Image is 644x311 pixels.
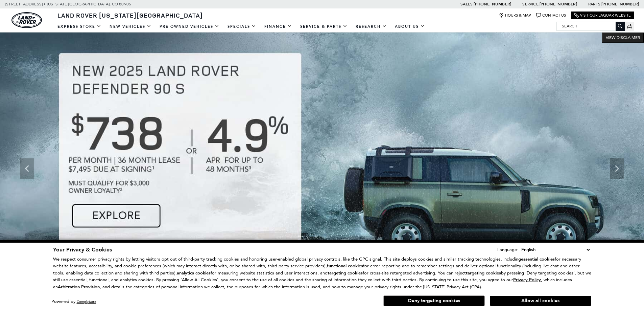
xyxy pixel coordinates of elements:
[223,21,260,32] a: Specials
[383,295,485,306] button: Deny targeting cookies
[53,21,429,32] nav: Main Navigation
[574,13,631,18] a: Visit Our Jaguar Website
[77,299,96,304] a: ComplyAuto
[540,1,577,7] a: [PHONE_NUMBER]
[58,284,100,290] strong: Arbitration Provision
[327,263,363,269] strong: functional cookies
[177,270,211,276] strong: analytics cookies
[474,1,511,7] a: [PHONE_NUMBER]
[53,11,207,19] a: Land Rover [US_STATE][GEOGRAPHIC_DATA]
[513,277,541,283] u: Privacy Policy
[296,21,352,32] a: Service & Parts
[520,246,591,253] select: Language Select
[490,296,591,306] button: Allow all cookies
[606,35,640,40] span: VIEW DISCLAIMER
[521,256,555,262] strong: essential cookies
[57,11,203,19] span: Land Rover [US_STATE][GEOGRAPHIC_DATA]
[20,158,34,179] div: Previous
[11,12,42,28] img: Land Rover
[156,21,223,32] a: Pre-Owned Vehicles
[602,32,644,43] button: VIEW DISCLAIMER
[513,277,541,282] a: Privacy Policy
[11,12,42,28] a: land-rover
[5,2,131,6] a: [STREET_ADDRESS] • [US_STATE][GEOGRAPHIC_DATA], CO 80905
[352,21,391,32] a: Research
[610,158,624,179] div: Next
[260,21,296,32] a: Finance
[105,21,156,32] a: New Vehicles
[497,247,518,252] div: Language:
[588,2,600,6] span: Parts
[53,21,105,32] a: EXPRESS STORE
[536,13,566,18] a: Contact Us
[53,246,112,253] span: Your Privacy & Cookies
[522,2,538,6] span: Service
[328,270,363,276] strong: targeting cookies
[601,1,639,7] a: [PHONE_NUMBER]
[460,2,473,6] span: Sales
[53,256,591,291] p: We respect consumer privacy rights by letting visitors opt out of third-party tracking cookies an...
[466,270,501,276] strong: targeting cookies
[557,22,624,30] input: Search
[499,13,531,18] a: Hours & Map
[51,299,96,304] div: Powered by
[391,21,429,32] a: About Us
